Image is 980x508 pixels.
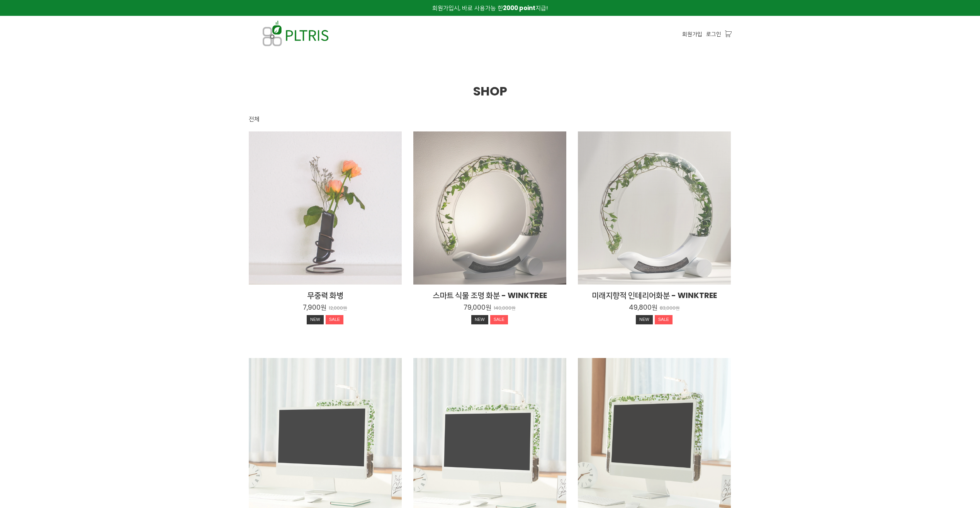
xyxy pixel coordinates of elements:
h2: 미래지향적 인테리어화분 - WINKTREE [578,290,731,301]
a: 무중력 화병 7,900원 12,000원 NEWSALE [249,290,402,326]
div: SALE [326,315,343,324]
strong: 2000 point [503,4,535,12]
p: 140,000원 [494,305,516,311]
a: 회원가입 [682,30,702,38]
p: 49,800원 [629,303,657,312]
p: 83,000원 [660,305,680,311]
div: 전체 [249,114,260,124]
p: 79,000원 [464,303,491,312]
span: SHOP [473,82,507,100]
span: 회원가입시, 바로 사용가능 한 지급! [432,4,548,12]
div: NEW [636,315,653,324]
p: 7,900원 [303,303,326,312]
a: 로그인 [706,30,721,38]
p: 12,000원 [329,305,347,311]
div: NEW [471,315,488,324]
a: 스마트 식물 조명 화분 - WINKTREE 79,000원 140,000원 NEWSALE [413,290,566,326]
a: 미래지향적 인테리어화분 - WINKTREE 49,800원 83,000원 NEWSALE [578,290,731,326]
div: NEW [307,315,324,324]
h2: 무중력 화병 [249,290,402,301]
div: SALE [655,315,673,324]
div: SALE [490,315,508,324]
h2: 스마트 식물 조명 화분 - WINKTREE [413,290,566,301]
